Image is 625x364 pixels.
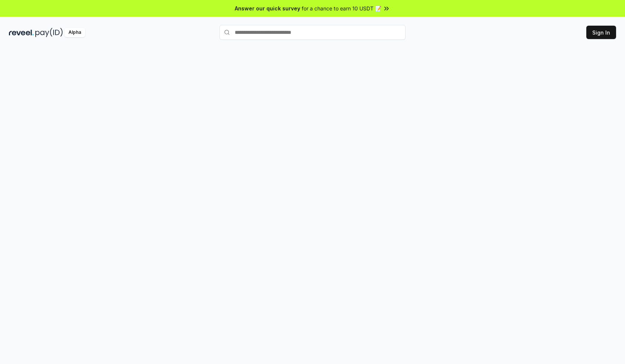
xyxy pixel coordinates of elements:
[586,26,616,39] button: Sign In
[235,4,300,12] span: Answer our quick survey
[64,28,85,37] div: Alpha
[302,4,381,12] span: for a chance to earn 10 USDT 📝
[35,28,63,37] img: pay_id
[9,28,34,37] img: reveel_dark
